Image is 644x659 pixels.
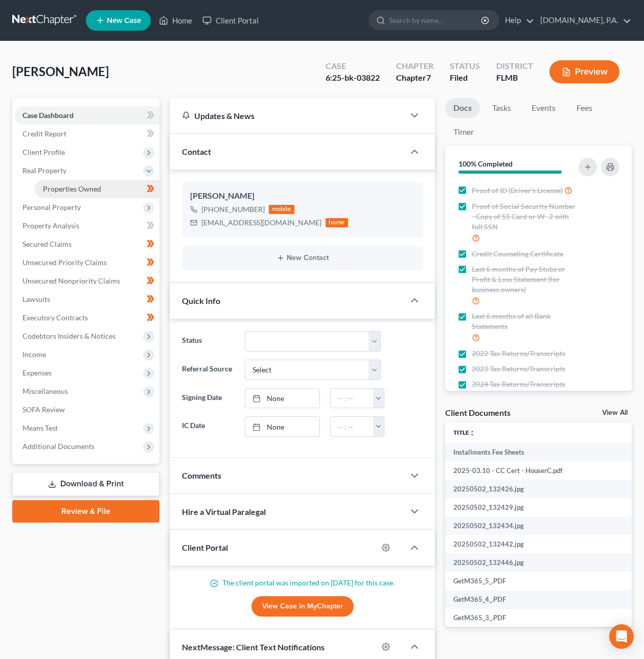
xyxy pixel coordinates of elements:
span: New Case [107,17,141,25]
input: Search by name... [389,11,482,30]
span: Income [22,350,46,359]
td: GetM365_3_.PDF [445,609,629,627]
span: 2022 Tax Returns/Transcripts [472,348,565,359]
a: Titleunfold_more [453,429,475,436]
a: Events [523,98,564,118]
a: Unsecured Nonpriority Claims [14,272,159,290]
i: unfold_more [469,430,475,436]
div: Chapter [396,60,433,72]
span: Lawsuits [22,295,50,303]
div: mobile [269,205,294,214]
input: -- : -- [331,389,374,408]
span: Client Profile [22,148,65,156]
a: Tasks [484,98,519,118]
span: Real Property [22,166,66,175]
a: Fees [568,98,601,118]
span: Last 6 months of all Bank Statements [472,311,577,332]
span: Unsecured Priority Claims [22,258,107,267]
a: Client Portal [197,11,264,30]
div: Open Intercom Messenger [609,624,634,649]
span: Contact [182,147,211,156]
div: [EMAIL_ADDRESS][DOMAIN_NAME] [201,218,321,228]
span: Properties Owned [43,184,101,193]
div: home [326,218,348,227]
span: 2023 Tax Returns/Transcripts [472,364,565,374]
a: Lawsuits [14,290,159,309]
span: Miscellaneous [22,387,68,395]
span: Expenses [22,368,52,377]
a: SOFA Review [14,401,159,419]
label: Signing Date [177,388,240,409]
span: 2024 Tax Returns/Transcripts [472,379,565,389]
label: Status [177,331,240,351]
span: Secured Claims [22,240,72,248]
span: Comments [182,470,221,480]
td: 20250502_132434.jpg [445,516,629,535]
span: SOFA Review [22,405,65,414]
span: Executory Contracts [22,313,88,322]
a: Credit Report [14,125,159,143]
div: FLMB [496,72,533,84]
strong: 100% Completed [458,159,513,168]
span: Quick Info [182,296,220,305]
p: The client portal was imported on [DATE] for this case. [182,578,423,588]
td: GetM365_4_.PDF [445,590,629,608]
div: Case [326,60,380,72]
div: 6:25-bk-03822 [326,72,380,84]
a: None [245,389,319,408]
td: 20250502_132426.jpg [445,480,629,498]
span: [PERSON_NAME] [12,64,109,79]
a: [DOMAIN_NAME], P.A. [535,11,631,30]
td: 20250502_132446.jpg [445,553,629,572]
a: Review & File [12,500,159,523]
a: View Case in MyChapter [251,596,354,617]
a: Home [154,11,197,30]
span: Hire a Virtual Paralegal [182,507,266,516]
span: 7 [426,73,431,82]
a: Unsecured Priority Claims [14,253,159,272]
span: Proof of Social Security Number - Copy of SS Card or W- 2 with full SSN [472,201,577,232]
span: Credit Counseling Certificate [472,249,563,259]
label: Referral Source [177,360,240,380]
div: Filed [450,72,480,84]
span: Codebtors Insiders & Notices [22,332,116,340]
span: Last 6 months of Pay Stubs or Profit & Loss Statement (for business owners) [472,264,577,295]
label: IC Date [177,416,240,437]
div: Updates & News [182,110,392,121]
a: Download & Print [12,472,159,496]
div: Client Documents [445,407,511,418]
a: Case Dashboard [14,106,159,125]
input: -- : -- [331,417,374,436]
a: Docs [445,98,480,118]
td: 2025-03.10 - CC Cert - HouserC.pdf [445,461,629,480]
span: NextMessage: Client Text Notifications [182,642,325,652]
span: Additional Documents [22,442,95,451]
span: Client Portal [182,543,228,552]
span: Property Analysis [22,221,79,230]
a: None [245,417,319,436]
a: Timer [445,122,482,142]
div: [PERSON_NAME] [190,190,415,202]
span: Personal Property [22,203,81,211]
button: New Contact [190,254,415,262]
a: Executory Contracts [14,309,159,327]
td: 20250502_132429.jpg [445,498,629,516]
span: Case Dashboard [22,111,74,120]
span: Unsecured Nonpriority Claims [22,276,120,285]
td: 20250502_132442.jpg [445,535,629,553]
a: View All [602,409,628,416]
span: Means Test [22,423,58,432]
span: Proof of ID (Driver's License) [472,185,563,196]
td: GetM365_5_.PDF [445,572,629,590]
a: Secured Claims [14,235,159,253]
td: Installments Fee Sheets [445,443,629,461]
a: Property Analysis [14,217,159,235]
div: District [496,60,533,72]
span: Credit Report [22,129,66,138]
div: Status [450,60,480,72]
div: Chapter [396,72,433,84]
a: Properties Owned [35,180,159,198]
a: Help [500,11,534,30]
button: Preview [549,60,619,83]
div: [PHONE_NUMBER] [201,204,265,215]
